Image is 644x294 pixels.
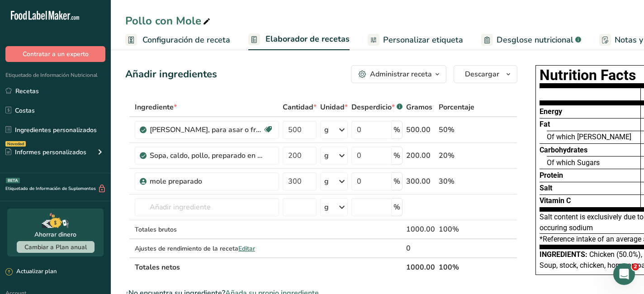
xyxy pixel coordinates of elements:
span: 2 [632,263,639,270]
span: Protein [540,171,563,180]
div: 50% [439,124,474,135]
div: [PERSON_NAME], para asar o freír, [PERSON_NAME], sin piel, sin huesos, sólo carne, crudo [150,124,263,135]
span: Cantidad [283,102,317,113]
div: g [324,124,329,135]
th: 100% [437,257,476,276]
div: g [324,202,329,213]
span: Ingrediente [135,102,177,113]
div: g [324,176,329,187]
button: Descargar [454,65,517,83]
button: Contratar a un experto [5,46,105,62]
div: Administrar receta [370,69,432,80]
div: Totales brutos [135,225,279,234]
span: Editar [238,244,255,253]
span: Vitamin C [540,196,571,205]
span: Personalizar etiqueta [383,34,463,46]
div: Desperdicio [351,102,402,113]
span: Porcentaje [439,102,474,113]
span: Of which [PERSON_NAME] [547,133,631,141]
div: 100% [439,224,474,235]
div: 0 [406,243,435,254]
a: Elaborador de recetas [248,29,350,51]
th: 1000.00 [404,257,437,276]
div: 20% [439,150,474,161]
input: Añadir ingrediente [135,198,279,216]
div: Ajustes de rendimiento de la receta [135,244,279,253]
a: Desglose nutricional [481,30,581,50]
span: Ingredients: [540,250,587,259]
div: Pollo con Mole [125,13,212,29]
span: Desglose nutricional [497,34,573,46]
div: 1000.00 [406,224,435,235]
div: Novedad [5,141,26,147]
th: Totales netos [133,257,404,276]
div: Sopa, caldo, pollo, preparado en casa. [150,150,263,161]
span: Elaborador de recetas [265,33,350,45]
span: Cambiar a Plan anual [24,243,87,251]
span: Unidad [320,102,348,113]
span: Of which Sugars [547,158,600,167]
div: 30% [439,176,474,187]
a: Configuración de receta [125,30,230,50]
div: Actualizar plan [5,267,57,276]
div: Informes personalizados [5,147,86,157]
div: Añadir ingredientes [125,67,217,82]
button: Administrar receta [351,65,446,83]
div: g [324,150,329,161]
span: Configuración de receta [142,34,230,46]
iframe: Intercom live chat [613,263,635,285]
span: Fat [540,120,550,128]
span: Carbohydrates [540,146,587,154]
div: 200.00 [406,150,435,161]
span: Gramos [406,102,432,113]
button: Cambiar a Plan anual [17,241,95,253]
div: Ahorrar dinero [34,230,76,239]
div: mole preparado [150,176,263,187]
div: 300.00 [406,176,435,187]
a: Personalizar etiqueta [368,30,463,50]
div: BETA [6,178,20,183]
span: Energy [540,107,562,116]
div: 500.00 [406,124,435,135]
span: Descargar [465,69,499,80]
span: Salt [540,184,552,192]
